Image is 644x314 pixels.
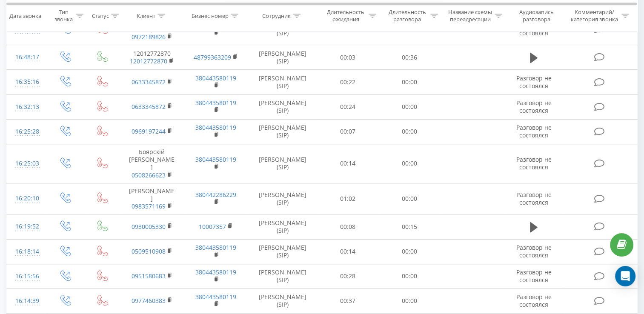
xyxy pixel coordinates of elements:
[317,45,379,70] td: 00:03
[195,293,236,301] a: 380443580119
[516,99,551,114] span: Разговор не состоялся
[317,144,379,183] td: 00:14
[378,264,440,288] td: 00:00
[516,191,551,206] span: Разговор не состоялся
[132,297,166,305] a: 0977460383
[15,268,37,285] div: 16:15:56
[512,9,561,23] div: Аудиозапись разговора
[15,123,37,140] div: 16:25:28
[132,78,166,86] a: 0633345872
[15,74,37,90] div: 16:35:16
[317,119,379,144] td: 00:07
[378,144,440,183] td: 00:00
[248,70,317,94] td: [PERSON_NAME] (SIP)
[378,214,440,239] td: 00:15
[448,9,492,23] div: Название схемы переадресации
[317,70,379,94] td: 00:22
[132,272,166,280] a: 0951580683
[199,223,226,231] a: 10007357
[378,239,440,264] td: 00:00
[132,33,166,41] a: 0972189826
[516,293,551,308] span: Разговор не состоялся
[615,266,635,286] div: Open Intercom Messenger
[386,9,428,23] div: Длительность разговора
[132,247,166,255] a: 0509510908
[15,99,37,115] div: 16:32:13
[15,155,37,172] div: 16:25:03
[317,94,379,119] td: 00:24
[194,53,231,61] a: 48799363209
[317,239,379,264] td: 00:14
[120,144,184,183] td: Боярскій [PERSON_NAME]
[120,183,184,214] td: [PERSON_NAME]
[92,12,109,20] div: Статус
[317,214,379,239] td: 00:08
[15,190,37,207] div: 16:20:10
[516,74,551,90] span: Разговор не состоялся
[248,214,317,239] td: [PERSON_NAME] (SIP)
[54,9,74,23] div: Тип звонка
[378,119,440,144] td: 00:00
[132,202,166,210] a: 0983571169
[317,288,379,313] td: 00:37
[248,94,317,119] td: [PERSON_NAME] (SIP)
[248,45,317,70] td: [PERSON_NAME] (SIP)
[195,155,236,163] a: 380443580119
[248,119,317,144] td: [PERSON_NAME] (SIP)
[132,103,166,111] a: 0633345872
[378,288,440,313] td: 00:00
[15,49,37,66] div: 16:48:17
[137,12,155,20] div: Клиент
[378,183,440,214] td: 00:00
[130,57,167,65] a: 12012772870
[248,288,317,313] td: [PERSON_NAME] (SIP)
[378,94,440,119] td: 00:00
[195,99,236,107] a: 380443580119
[317,264,379,288] td: 00:28
[120,45,184,70] td: 12012772870
[262,12,291,20] div: Сотрудник
[195,191,236,199] a: 380442286229
[378,45,440,70] td: 00:36
[195,243,236,251] a: 380443580119
[516,268,551,284] span: Разговор не состоялся
[15,293,37,309] div: 16:14:39
[248,144,317,183] td: [PERSON_NAME] (SIP)
[317,183,379,214] td: 01:02
[132,223,166,231] a: 0930005330
[15,243,37,260] div: 16:18:14
[15,218,37,235] div: 16:19:52
[195,268,236,276] a: 380443580119
[378,70,440,94] td: 00:00
[195,74,236,82] a: 380443580119
[195,123,236,131] a: 380443580119
[516,243,551,259] span: Разговор не состоялся
[132,127,166,135] a: 0969197244
[192,12,229,20] div: Бизнес номер
[248,183,317,214] td: [PERSON_NAME] (SIP)
[9,12,41,20] div: Дата звонка
[325,9,367,23] div: Длительность ожидания
[132,171,166,179] a: 0508266623
[516,155,551,171] span: Разговор не состоялся
[248,239,317,264] td: [PERSON_NAME] (SIP)
[570,9,619,23] div: Комментарий/категория звонка
[516,123,551,139] span: Разговор не состоялся
[516,21,551,37] span: Разговор не состоялся
[248,264,317,288] td: [PERSON_NAME] (SIP)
